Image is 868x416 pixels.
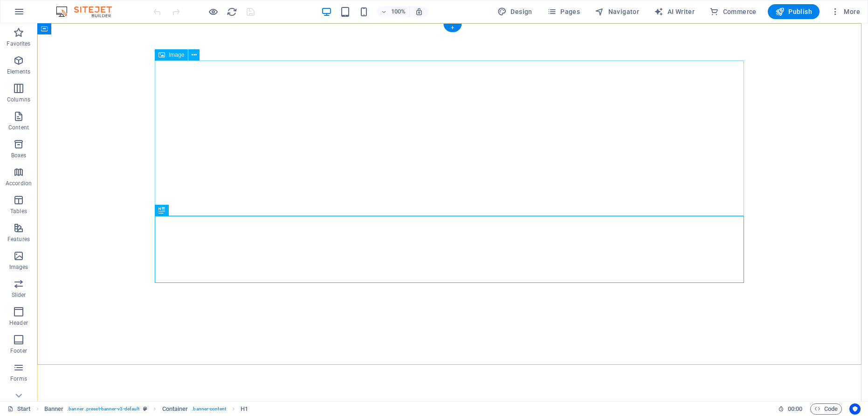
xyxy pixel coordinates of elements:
button: Usercentrics [849,403,861,415]
p: Favorites [7,40,30,47]
span: Click to select. Double-click to edit [44,403,64,415]
nav: breadcrumb [44,403,248,415]
button: Pages [544,4,584,19]
button: 100% [377,6,410,17]
button: More [827,4,864,19]
span: AI Writer [654,7,695,16]
button: Design [494,4,536,19]
span: Commerce [710,7,757,16]
div: Design (Ctrl+Alt+Y) [494,4,536,19]
button: Commerce [706,4,760,19]
span: Navigator [595,7,639,16]
span: . banner .preset-banner-v3-default [67,403,139,415]
span: Design [497,7,532,16]
div: + [443,24,462,32]
button: reload [226,6,237,17]
button: Publish [768,4,820,19]
span: Code [814,403,838,415]
a: Click to cancel selection. Double-click to open Pages [7,403,31,415]
span: . banner-content [192,403,226,415]
p: Boxes [11,152,27,159]
button: Click here to leave preview mode and continue editing [207,6,219,17]
span: 00 00 [788,403,802,415]
p: Header [9,319,28,327]
p: Accordion [6,180,32,187]
p: Content [8,124,29,131]
span: Publish [775,7,812,16]
span: Image [169,52,184,58]
p: Tables [10,208,27,215]
button: Navigator [591,4,643,19]
p: Footer [10,347,27,355]
span: More [831,7,860,16]
button: AI Writer [650,4,698,19]
span: Click to select. Double-click to edit [162,403,188,415]
p: Slider [12,291,26,299]
i: On resize automatically adjust zoom level to fit chosen device. [415,7,423,16]
button: Code [810,403,842,415]
p: Forms [10,375,27,382]
i: This element is a customizable preset [143,406,147,411]
img: Editor Logo [54,6,124,17]
span: : [794,405,796,412]
h6: Session time [778,403,803,415]
p: Elements [7,68,31,75]
span: Click to select. Double-click to edit [241,403,248,415]
i: Reload page [227,7,237,17]
span: Pages [547,7,580,16]
p: Features [7,235,30,243]
h6: 100% [391,6,406,17]
p: Images [9,263,28,271]
p: Columns [7,96,30,103]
